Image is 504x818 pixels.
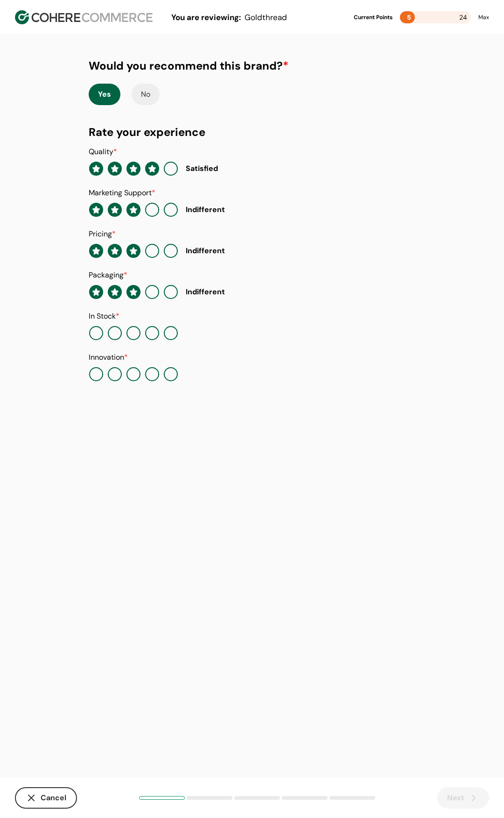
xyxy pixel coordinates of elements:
label: Quality [89,147,117,156]
label: Pricing [89,229,116,239]
label: Packaging [89,270,127,280]
div: Would you recommend this brand? [89,57,288,74]
button: Next [437,787,489,809]
span: You are reviewing: [171,12,241,22]
div: Current Points [354,13,392,21]
button: Cancel [15,787,77,809]
span: Goldthread [245,12,287,22]
label: Marketing Support [89,188,155,198]
img: Cohere Logo [15,10,153,24]
label: Innovation [89,352,128,362]
div: Indifferent [186,245,225,256]
span: 5 [407,13,411,21]
span: 24 [459,11,467,23]
button: Yes [89,84,120,105]
div: Indifferent [186,204,225,215]
div: Satisfied [186,163,218,174]
label: In Stock [89,311,119,321]
div: Rate your experience [89,124,415,141]
div: Max [478,13,489,21]
button: No [132,84,160,105]
div: Indifferent [186,286,225,298]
